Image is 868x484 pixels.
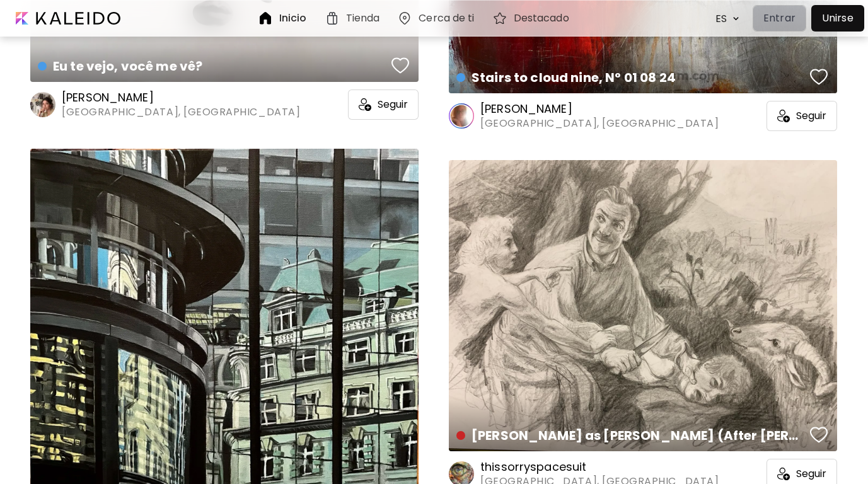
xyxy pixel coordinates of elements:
[796,110,826,122] span: Seguir
[388,53,412,78] button: favorites
[359,98,371,111] img: icon
[480,101,719,117] h6: [PERSON_NAME]
[397,11,479,26] a: Cerca de ti
[777,468,790,480] img: icon
[807,422,831,447] button: favorites
[62,90,300,105] h6: [PERSON_NAME]
[807,64,831,89] button: favorites
[763,11,796,26] p: Entrar
[767,101,837,131] div: Seguir
[348,89,419,120] div: Seguir
[811,5,864,32] a: Unirse
[449,101,837,131] a: [PERSON_NAME][GEOGRAPHIC_DATA], [GEOGRAPHIC_DATA]iconSeguir
[62,105,300,119] span: [GEOGRAPHIC_DATA], [GEOGRAPHIC_DATA]
[796,468,826,480] span: Seguir
[753,5,806,32] button: Entrar
[449,160,837,451] a: [PERSON_NAME] as [PERSON_NAME] (After [PERSON_NAME])favoriteshttps://cdn.kaleido.art/CDN/Artwork/...
[419,13,474,23] h6: Cerca de ti
[492,11,574,26] a: Destacado
[753,5,811,32] a: Entrar
[38,57,388,76] h4: Eu te vejo, você me vê?
[258,11,312,26] a: Inicio
[709,8,729,30] div: ES
[378,98,408,111] span: Seguir
[279,13,307,23] h6: Inicio
[325,11,385,26] a: Tienda
[480,459,719,475] h6: thissorryspacesuit
[456,426,806,445] h4: [PERSON_NAME] as [PERSON_NAME] (After [PERSON_NAME])
[480,117,719,130] span: [GEOGRAPHIC_DATA], [GEOGRAPHIC_DATA]
[729,13,743,25] img: arrow down
[346,13,380,23] h6: Tienda
[30,89,419,120] a: [PERSON_NAME][GEOGRAPHIC_DATA], [GEOGRAPHIC_DATA]iconSeguir
[456,68,806,87] h4: Stairs to cloud nine, N° 01 08 24
[514,13,569,23] h6: Destacado
[777,110,790,122] img: icon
